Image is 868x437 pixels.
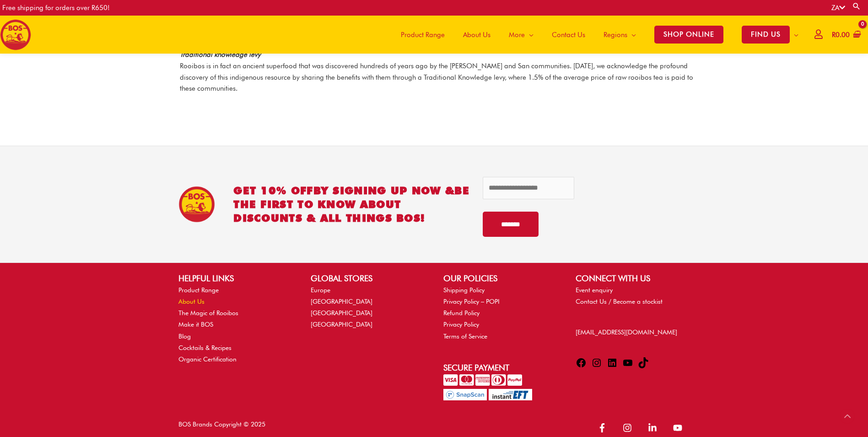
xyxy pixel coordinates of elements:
span: Product Range [401,21,445,49]
h2: OUR POLICIES [443,272,557,284]
a: Make it BOS [178,321,213,328]
img: BOS Ice Tea [178,186,215,223]
a: Blog [178,333,191,340]
a: Privacy Policy – POPI [443,298,500,305]
a: The Magic of Rooibos [178,309,238,317]
h2: GET 10% OFF be the first to know about discounts & all things BOS! [233,184,469,225]
span: SHOP ONLINE [654,26,723,44]
a: Product Range [392,16,454,54]
span: BY SIGNING UP NOW & [313,184,455,197]
strong: Traditional knowledge levy [180,50,261,59]
a: [EMAIL_ADDRESS][DOMAIN_NAME] [576,328,677,336]
a: Shipping Policy [443,286,485,294]
span: FIND US [742,26,790,44]
a: Event enquiry [576,286,613,294]
a: Europe [311,286,330,294]
a: [GEOGRAPHIC_DATA] [311,321,372,328]
nav: OUR POLICIES [443,284,557,342]
a: [GEOGRAPHIC_DATA] [311,298,372,305]
a: More [500,16,543,54]
span: Regions [604,21,627,49]
bdi: 0.00 [832,31,850,39]
a: Organic Certification [178,355,237,363]
a: Cocktails & Recipes [178,344,232,351]
a: linkedin-in [643,419,667,437]
a: [GEOGRAPHIC_DATA] [311,309,372,317]
p: Rooibos is in fact an ancient superfood that was discovered hundreds of years ago by the [PERSON_... [180,49,693,94]
a: About Us [178,298,205,305]
span: About Us [463,21,491,49]
h2: CONNECT WITH US [576,272,690,284]
a: Product Range [178,286,219,294]
a: Contact Us / Become a stockist [576,298,663,305]
a: SHOP ONLINE [645,16,733,54]
h2: GLOBAL STORES [311,272,425,284]
a: Refund Policy [443,309,480,317]
h2: Secure Payment [443,361,557,374]
span: More [509,21,525,49]
h2: HELPFUL LINKS [178,272,292,284]
a: About Us [454,16,500,54]
a: Search button [852,2,861,11]
nav: GLOBAL STORES [311,284,425,331]
nav: CONNECT WITH US [576,284,690,307]
a: Contact Us [543,16,594,54]
nav: Site Navigation [385,16,808,54]
img: Pay with SnapScan [443,389,487,400]
a: Privacy Policy [443,321,479,328]
a: youtube [669,419,690,437]
a: Regions [594,16,645,54]
a: facebook-f [593,419,616,437]
a: Terms of Service [443,333,487,340]
a: instagram [618,419,642,437]
img: Pay with InstantEFT [489,389,532,400]
a: View Shopping Cart, empty [830,25,861,45]
a: ZA [831,4,845,12]
span: Contact Us [552,21,585,49]
span: R [832,31,836,39]
nav: HELPFUL LINKS [178,284,292,365]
